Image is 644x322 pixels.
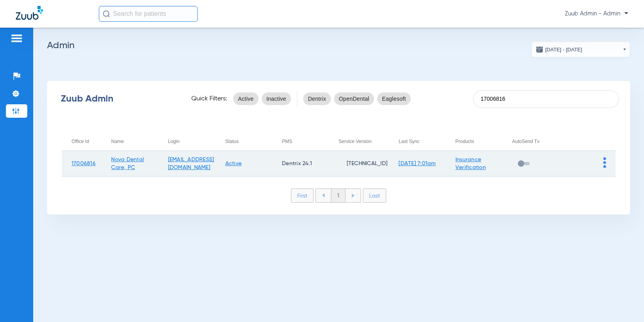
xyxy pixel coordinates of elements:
td: Dentrix 24.1 [272,151,329,177]
li: First [291,188,314,203]
div: Status [225,137,272,146]
img: Search Icon [103,10,110,17]
img: arrow-right-blue.svg [351,194,355,198]
div: AutoSend Tx [512,137,539,146]
td: [TECHNICAL_ID] [329,151,389,177]
span: Dentrix [308,95,326,103]
span: Inactive [266,95,286,103]
button: [DATE] - [DATE] [531,41,630,57]
div: Products [455,137,502,146]
div: Products [455,137,474,146]
a: Nova Dental Care, PC [111,157,144,170]
div: Status [225,137,239,146]
div: Zuub Admin [61,95,178,103]
mat-chip-listbox: status-filters [233,91,291,107]
div: Name [111,137,124,146]
div: PMS [282,137,329,146]
a: [DATE] 7:01am [398,161,436,166]
div: Last Sync [398,137,445,146]
li: Last [363,188,386,203]
span: Zuub Admin - Admin [565,10,628,18]
a: [EMAIL_ADDRESS][DOMAIN_NAME] [168,157,214,170]
span: Eaglesoft [382,95,406,103]
div: Login [168,137,179,146]
div: Service Version [339,137,372,146]
mat-chip-listbox: pms-filters [303,91,411,107]
img: Zuub Logo [16,6,43,20]
a: Active [225,161,242,166]
a: Insurance Verification [455,157,486,170]
span: OpenDental [339,95,369,103]
input: SEARCH office ID, email, name [473,90,619,108]
div: PMS [282,137,292,146]
div: Last Sync [398,137,419,146]
div: Office Id [72,137,89,146]
img: hamburger-icon [10,34,23,43]
h2: Admin [47,41,630,49]
a: 17006816 [72,161,96,166]
img: group-dot-blue.svg [603,157,606,168]
div: Service Version [339,137,389,146]
li: 1 [331,189,346,202]
div: Name [111,137,158,146]
img: arrow-left-blue.svg [322,193,325,198]
span: Active [238,95,254,103]
div: Office Id [72,137,101,146]
div: Login [168,137,215,146]
img: date.svg [536,45,544,53]
div: AutoSend Tx [512,137,559,146]
input: Search for patients [99,6,198,22]
span: Quick Filters: [191,95,227,103]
